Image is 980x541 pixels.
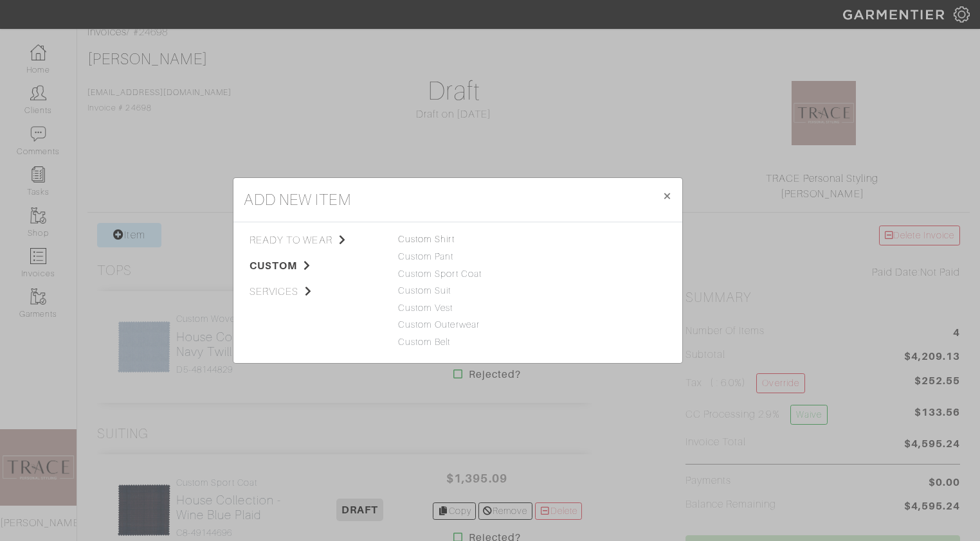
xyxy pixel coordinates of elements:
span: services [250,284,379,299]
a: Custom Pant [398,251,454,262]
span: ready to wear [250,233,379,248]
span: custom [250,258,379,274]
span: × [662,187,672,204]
a: Custom Outerwear [398,319,480,330]
a: Custom Belt [398,337,451,347]
a: Custom Sport Coat [398,269,482,279]
a: Custom Suit [398,285,451,296]
a: Custom Shirt [398,234,455,244]
a: Custom Vest [398,303,453,313]
h4: add new item [244,188,351,211]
